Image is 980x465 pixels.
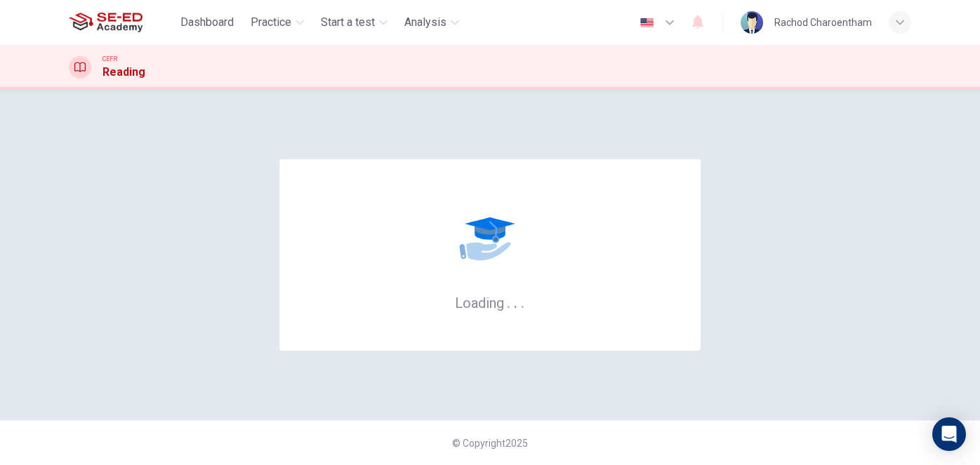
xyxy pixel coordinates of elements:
[774,14,872,31] div: Rachod Charoentham
[513,290,518,313] h6: .
[175,10,239,35] button: Dashboard
[315,10,393,35] button: Start a test
[321,14,375,31] span: Start a test
[69,8,175,36] a: SE-ED Academy logo
[102,54,117,64] span: CEFR
[932,417,966,451] div: Open Intercom Messenger
[520,290,525,313] h6: .
[251,14,291,31] span: Practice
[180,14,234,31] span: Dashboard
[455,293,525,311] h6: Loading
[404,14,446,31] span: Analysis
[506,290,511,313] h6: .
[452,438,528,449] span: © Copyright 2025
[245,10,310,35] button: Practice
[102,64,145,81] h1: Reading
[741,11,763,34] img: Profile picture
[69,8,143,36] img: SE-ED Academy logo
[638,18,656,28] img: en
[399,10,465,35] button: Analysis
